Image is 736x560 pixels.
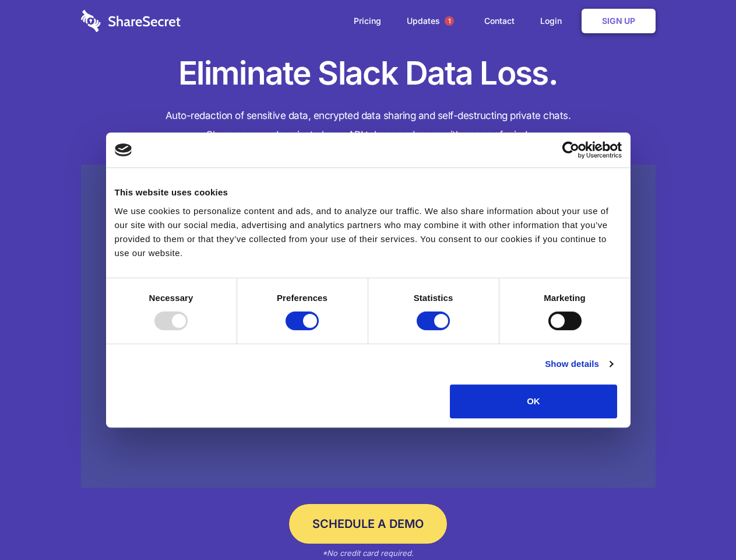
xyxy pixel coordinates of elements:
h4: Auto-redaction of sensitive data, encrypted data sharing and self-destructing private chats. Shar... [81,106,656,145]
h1: Eliminate Slack Data Loss. [81,52,656,94]
a: Usercentrics Cookiebot - opens in a new window [520,141,622,159]
span: 1 [445,16,454,26]
a: Sign Up [582,9,656,33]
img: logo-wordmark-white-trans-d4663122ce5f474addd5e946df7df03e33cb6a1c49d2221995e7729f52c070b2.svg [81,10,181,32]
strong: Marketing [544,293,586,303]
em: *No credit card required. [322,548,414,558]
div: We use cookies to personalize content and ads, and to analyze our traffic. We also share informat... [115,204,622,260]
a: Schedule a Demo [289,504,447,544]
a: Contact [473,3,526,39]
strong: Statistics [414,293,453,303]
a: Wistia video thumbnail [81,164,656,488]
strong: Preferences [277,293,327,303]
button: OK [450,384,617,418]
a: Show details [545,357,612,371]
div: This website uses cookies [115,185,622,199]
strong: Necessary [149,293,193,303]
img: logo [115,143,132,156]
a: Pricing [342,3,393,39]
a: Login [529,3,579,39]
